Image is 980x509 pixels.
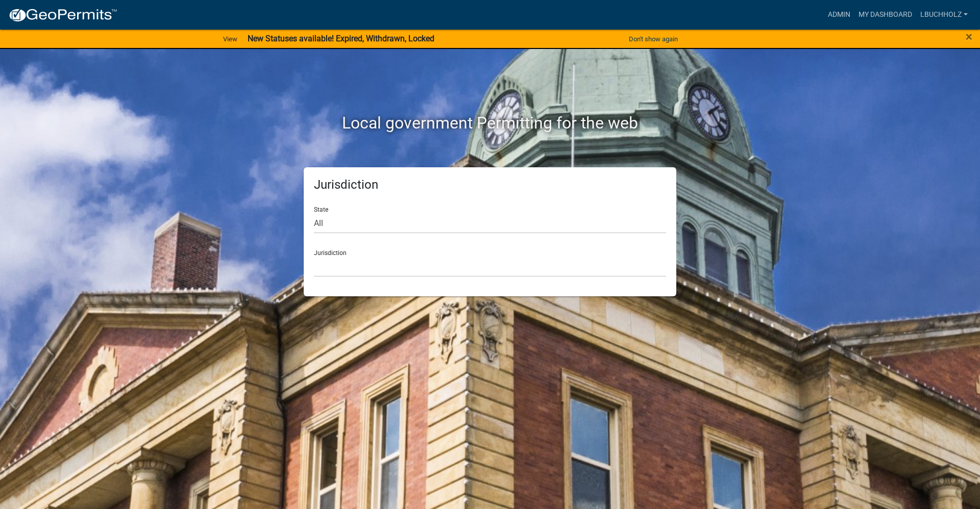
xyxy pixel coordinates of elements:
h2: Local government Permitting for the web [207,113,773,133]
a: View [219,31,241,47]
button: Don't show again [625,31,682,47]
h5: Jurisdiction [314,177,666,192]
strong: New Statuses available! Expired, Withdrawn, Locked [248,34,434,43]
span: × [966,30,972,44]
button: Close [966,31,972,43]
a: My Dashboard [854,5,916,24]
a: Admin [824,5,854,24]
a: lbuchholz [916,5,972,24]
